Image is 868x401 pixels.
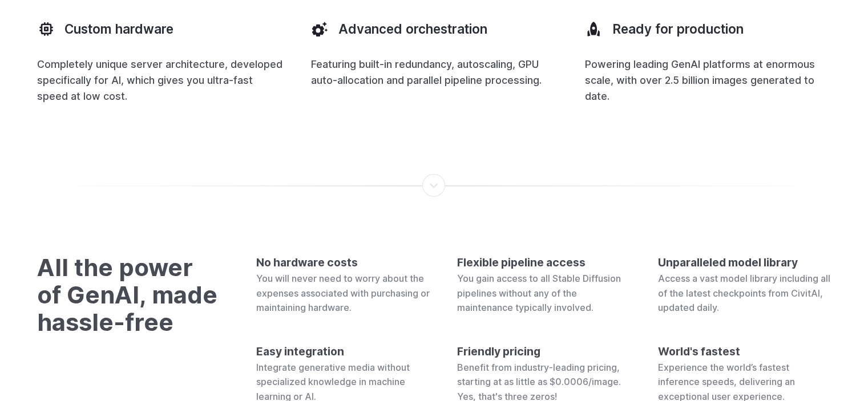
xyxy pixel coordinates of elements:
p: Completely unique server architecture, developed specifically for AI, which gives you ultra-fast ... [37,56,284,104]
h3: Ready for production [612,20,743,38]
span: Access a vast model library including all of the latest checkpoints from CivitAI, updated daily. [657,273,830,313]
p: Featuring built-in redundancy, autoscaling, GPU auto-allocation and parallel pipeline processing. [310,56,557,88]
p: Powering leading GenAI platforms at enormous scale, with over 2.5 billion images generated to date. [584,56,831,104]
h4: Friendly pricing [457,343,630,361]
h3: Advanced orchestration [338,20,487,38]
span: You gain access to all Stable Diffusion pipelines without any of the maintenance typically involved. [457,273,620,313]
h4: Unparalleled model library [657,254,831,272]
h4: Flexible pipeline access [457,254,630,272]
h4: Easy integration [256,343,430,361]
span: You will never need to worry about the expenses associated with purchasing or maintaining hardware. [256,273,430,313]
h4: No hardware costs [256,254,430,272]
h4: World's fastest [657,343,831,361]
h3: Custom hardware [64,20,173,38]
